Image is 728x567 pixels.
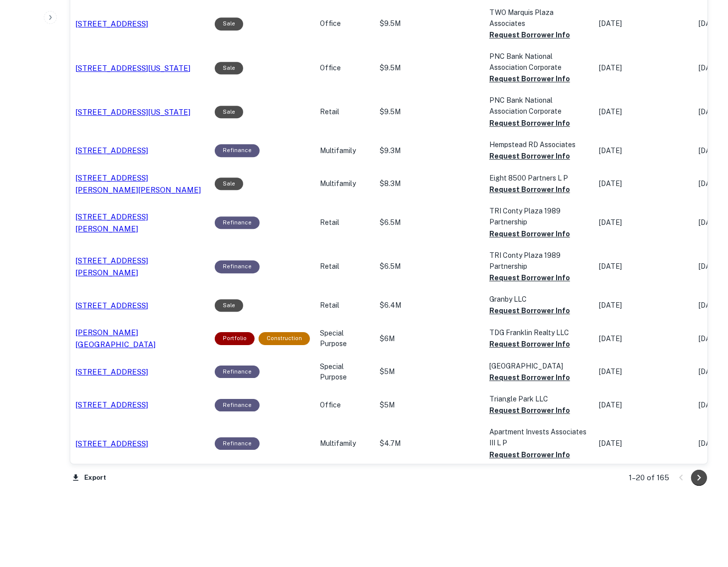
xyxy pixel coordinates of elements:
[489,173,589,184] p: Eight 8500 Partners L P
[75,399,148,411] p: [STREET_ADDRESS]
[75,62,205,74] a: [STREET_ADDRESS][US_STATE]
[75,399,205,411] a: [STREET_ADDRESS]
[75,438,148,450] p: [STREET_ADDRESS]
[489,29,570,41] button: Request Borrower Info
[75,18,205,30] a: [STREET_ADDRESS]
[599,217,689,228] p: [DATE]
[215,299,243,312] div: Sale
[489,139,589,150] p: Hempstead RD Associates
[380,438,479,449] p: $4.7M
[380,367,479,377] p: $5M
[215,106,243,118] div: Sale
[75,438,205,450] a: [STREET_ADDRESS]
[320,400,370,410] p: Office
[320,438,370,449] p: Multifamily
[75,172,205,195] a: [STREET_ADDRESS][PERSON_NAME][PERSON_NAME]
[215,62,243,74] div: Sale
[75,300,148,312] p: [STREET_ADDRESS]
[380,107,479,117] p: $9.5M
[599,179,689,189] p: [DATE]
[75,211,205,234] a: [STREET_ADDRESS][PERSON_NAME]
[599,63,689,73] p: [DATE]
[489,150,570,162] button: Request Borrower Info
[489,228,570,240] button: Request Borrower Info
[489,449,570,461] button: Request Borrower Info
[320,300,370,311] p: Retail
[489,272,570,284] button: Request Borrower Info
[599,367,689,377] p: [DATE]
[489,7,589,29] p: TWO Marquis Plaza Associates
[75,366,148,378] p: [STREET_ADDRESS]
[599,18,689,29] p: [DATE]
[75,106,205,118] a: [STREET_ADDRESS][US_STATE]
[489,95,589,117] p: PNC Bank National Association Corporate
[599,334,689,344] p: [DATE]
[75,255,205,278] a: [STREET_ADDRESS][PERSON_NAME]
[320,107,370,117] p: Retail
[599,438,689,449] p: [DATE]
[489,327,589,338] p: TDG Franklin Realty LLC
[599,261,689,272] p: [DATE]
[599,146,689,156] p: [DATE]
[215,17,243,30] div: Sale
[489,184,570,195] button: Request Borrower Info
[380,300,479,311] p: $6.4M
[380,18,479,29] p: $9.5M
[215,437,260,450] div: This loan purpose was for refinancing
[489,117,570,129] button: Request Borrower Info
[75,300,205,312] a: [STREET_ADDRESS]
[489,205,589,227] p: TRI Conty Plaza 1989 Partnership
[629,472,669,484] p: 1–20 of 165
[320,63,370,73] p: Office
[75,62,190,74] p: [STREET_ADDRESS][US_STATE]
[215,366,260,378] div: This loan purpose was for refinancing
[380,179,479,189] p: $8.3M
[380,261,479,272] p: $6.5M
[320,328,370,349] p: Special Purpose
[320,18,370,29] p: Office
[489,305,570,317] button: Request Borrower Info
[215,144,260,157] div: This loan purpose was for refinancing
[70,470,109,485] button: Export
[599,107,689,117] p: [DATE]
[691,470,707,486] button: Go to next page
[599,400,689,410] p: [DATE]
[380,63,479,73] p: $9.5M
[215,332,255,345] div: This is a portfolio loan with 3 properties
[489,426,589,448] p: Apartment Invests Associates III L P
[320,179,370,189] p: Multifamily
[489,294,589,305] p: Granby LLC
[489,372,570,383] button: Request Borrower Info
[75,106,190,118] p: [STREET_ADDRESS][US_STATE]
[489,404,570,416] button: Request Borrower Info
[320,217,370,228] p: Retail
[320,146,370,156] p: Multifamily
[215,399,260,411] div: This loan purpose was for refinancing
[380,334,479,344] p: $6M
[215,178,243,190] div: Sale
[380,146,479,156] p: $9.3M
[320,261,370,272] p: Retail
[75,18,148,30] p: [STREET_ADDRESS]
[320,362,370,382] p: Special Purpose
[489,51,589,73] p: PNC Bank National Association Corporate
[75,366,205,378] a: [STREET_ADDRESS]
[75,145,148,157] p: [STREET_ADDRESS]
[75,145,205,157] a: [STREET_ADDRESS]
[215,216,260,229] div: This loan purpose was for refinancing
[599,300,689,311] p: [DATE]
[380,217,479,228] p: $6.5M
[489,250,589,272] p: TRI Conty Plaza 1989 Partnership
[380,400,479,410] p: $5M
[678,487,728,535] iframe: Chat Widget
[489,73,570,85] button: Request Borrower Info
[489,361,589,372] p: [GEOGRAPHIC_DATA]
[75,327,205,350] a: [PERSON_NAME][GEOGRAPHIC_DATA]
[489,338,570,350] button: Request Borrower Info
[489,393,589,404] p: Triangle Park LLC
